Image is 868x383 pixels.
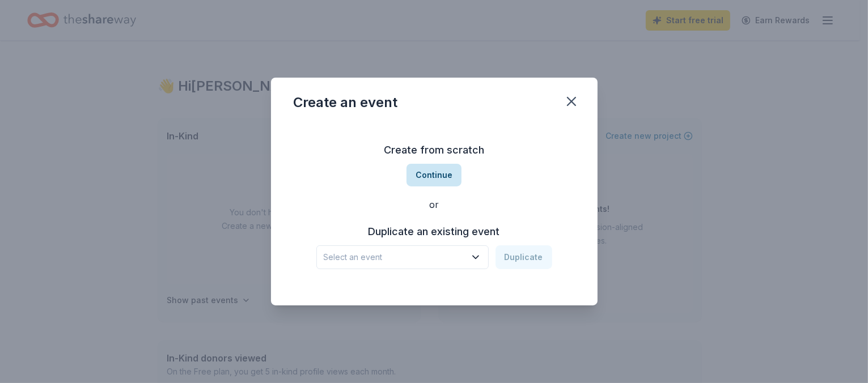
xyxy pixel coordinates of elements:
button: Select an event [316,245,489,269]
div: or [294,198,575,211]
div: Create an event [294,93,398,112]
h3: Duplicate an existing event [316,223,552,241]
button: Continue [407,164,461,186]
span: Select an event [324,250,465,264]
h3: Create from scratch [294,141,575,159]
